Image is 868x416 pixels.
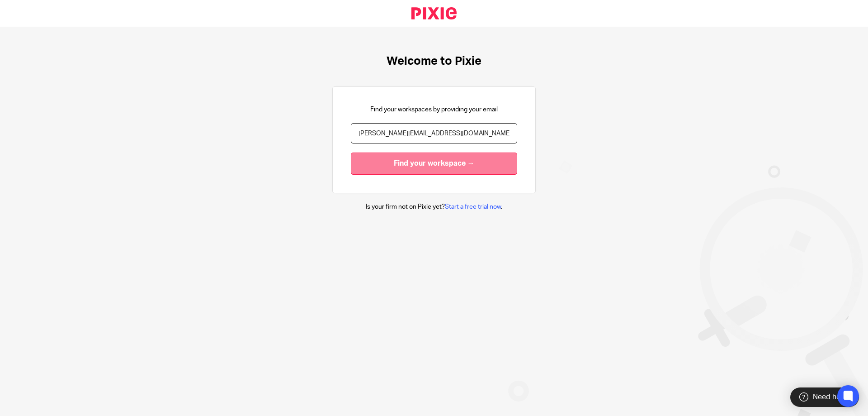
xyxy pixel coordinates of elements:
[351,153,517,175] input: Find your workspace →
[445,204,501,210] a: Start a free trial now
[351,123,517,143] input: name@example.com
[366,202,502,211] p: Is your firm not on Pixie yet? .
[790,387,859,407] div: Need help?
[387,54,481,68] h1: Welcome to Pixie
[370,105,498,114] p: Find your workspaces by providing your email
